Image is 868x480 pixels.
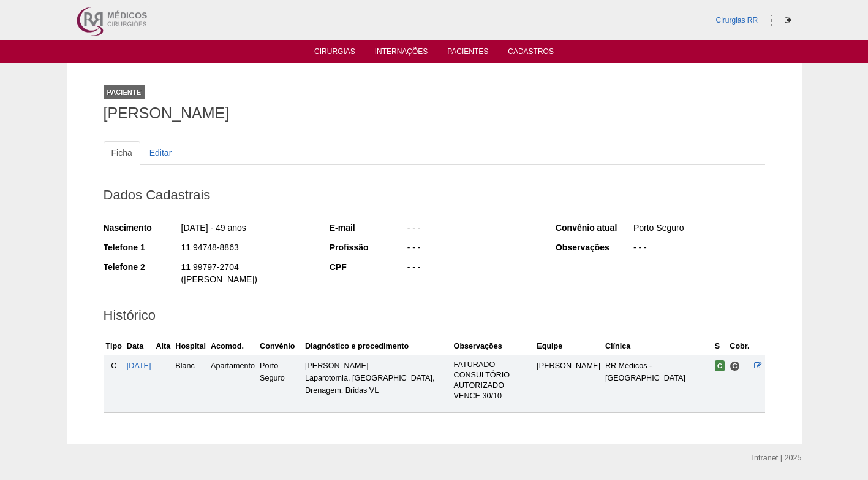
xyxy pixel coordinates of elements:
[730,361,740,371] span: Consultório
[451,338,535,355] th: Observações
[208,338,257,355] th: Acomod.
[556,241,632,254] div: Observações
[303,338,451,355] th: Diagnóstico e procedimento
[180,241,313,257] div: 11 94748-8863
[330,261,406,273] div: CPF
[104,141,140,165] a: Ficha
[406,222,539,237] div: - - -
[104,222,180,234] div: Nascimento
[104,303,765,331] h2: Histórico
[603,338,712,355] th: Clínica
[104,106,765,121] h1: [PERSON_NAME]
[712,338,728,355] th: S
[180,222,313,237] div: [DATE] - 49 anos
[104,183,765,211] h2: Dados Cadastrais
[104,85,145,99] div: Paciente
[257,338,303,355] th: Convênio
[104,261,180,273] div: Telefone 2
[785,17,791,24] i: Sair
[104,241,180,254] div: Telefone 1
[556,222,632,234] div: Convênio atual
[508,47,554,60] a: Cadastros
[154,355,173,412] td: —
[406,261,539,276] div: - - -
[603,355,712,412] td: RR Médicos - [GEOGRAPHIC_DATA]
[142,141,180,165] a: Editar
[715,16,758,25] a: Cirurgias RR
[127,362,151,370] a: [DATE]
[632,241,765,257] div: - - -
[447,47,488,60] a: Pacientes
[375,47,428,60] a: Internações
[727,338,752,355] th: Cobr.
[106,360,122,372] div: C
[406,241,539,257] div: - - -
[534,355,603,412] td: [PERSON_NAME]
[534,338,603,355] th: Equipe
[208,355,257,412] td: Apartamento
[454,360,532,401] p: FATURADO CONSULTÓRIO AUTORIZADO VENCE 30/10
[180,261,313,288] div: 11 99797-2704 ([PERSON_NAME])
[314,47,355,60] a: Cirurgias
[330,222,406,234] div: E-mail
[632,222,765,237] div: Porto Seguro
[104,338,124,355] th: Tipo
[124,338,154,355] th: Data
[154,338,173,355] th: Alta
[173,338,208,355] th: Hospital
[257,355,303,412] td: Porto Seguro
[330,241,406,254] div: Profissão
[752,452,802,464] div: Intranet | 2025
[303,355,451,412] td: [PERSON_NAME] Laparotomia, [GEOGRAPHIC_DATA], Drenagem, Bridas VL
[173,355,208,412] td: Blanc
[715,360,725,371] span: Confirmada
